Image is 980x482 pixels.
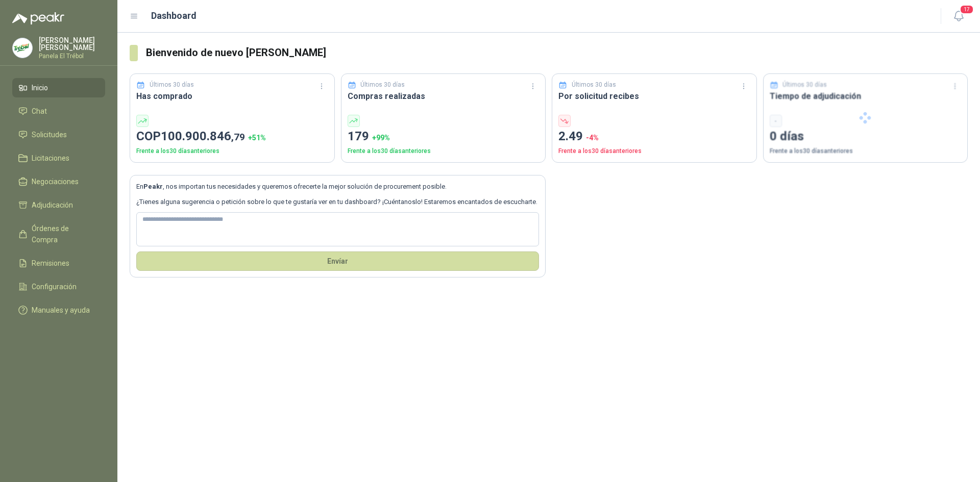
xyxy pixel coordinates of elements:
p: Últimos 30 días [150,80,194,90]
span: + 51 % [248,134,266,142]
span: Adjudicación [32,199,73,211]
a: Negociaciones [12,172,105,191]
h3: Has comprado [136,90,328,103]
h1: Dashboard [151,9,197,23]
span: -4 % [586,134,599,142]
p: Últimos 30 días [572,80,616,90]
span: 17 [960,5,974,14]
span: Chat [32,106,47,117]
p: COP [136,127,328,146]
span: Remisiones [32,258,69,269]
img: Logo peakr [12,12,64,24]
p: Últimos 30 días [360,80,405,90]
p: Panela El Trébol [39,53,105,59]
b: Peakr [143,183,163,190]
button: 17 [949,7,968,26]
h3: Bienvenido de nuevo [PERSON_NAME] [146,45,968,61]
p: ¿Tienes alguna sugerencia o petición sobre lo que te gustaría ver en tu dashboard? ¡Cuéntanoslo! ... [136,197,539,207]
a: Chat [12,102,105,121]
p: Frente a los 30 días anteriores [348,146,540,156]
a: Configuración [12,277,105,296]
a: Adjudicación [12,195,105,215]
span: Solicitudes [32,129,67,140]
p: Frente a los 30 días anteriores [136,146,328,156]
button: Envíar [136,251,539,271]
a: Licitaciones [12,148,105,168]
p: En , nos importan tus necesidades y queremos ofrecerte la mejor solución de procurement posible. [136,182,539,192]
span: Inicio [32,82,48,93]
span: Negociaciones [32,176,79,187]
p: 179 [348,127,540,146]
span: ,79 [231,131,245,143]
p: 2.49 [558,127,750,146]
a: Inicio [12,78,105,97]
a: Remisiones [12,253,105,273]
span: Órdenes de Compra [32,223,95,245]
h3: Por solicitud recibes [558,90,750,103]
p: Frente a los 30 días anteriores [558,146,750,156]
span: 100.900.846 [161,129,245,143]
span: Configuración [32,281,77,292]
h3: Compras realizadas [348,90,540,103]
a: Manuales y ayuda [12,300,105,320]
p: [PERSON_NAME] [PERSON_NAME] [39,37,105,51]
a: Solicitudes [12,125,105,144]
span: + 99 % [372,134,390,142]
img: Company Logo [13,38,32,58]
span: Licitaciones [32,153,69,164]
a: Órdenes de Compra [12,219,105,249]
span: Manuales y ayuda [32,305,90,316]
